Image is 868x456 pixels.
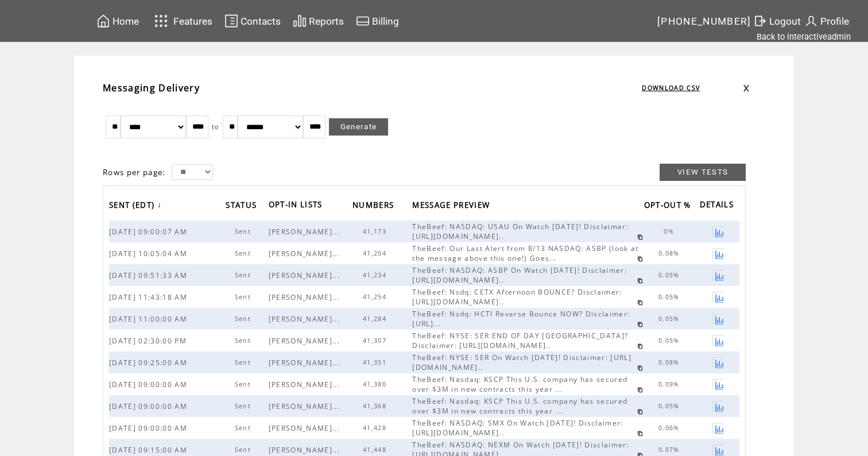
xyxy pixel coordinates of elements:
[354,12,401,30] a: Billing
[103,82,200,94] span: Messaging Delivery
[109,196,165,215] a: SENT (EDT)↓
[363,315,389,323] span: 41,284
[269,380,343,389] span: [PERSON_NAME]...
[103,167,166,177] span: Rows per page:
[658,315,683,323] span: 0.05%
[235,337,254,345] span: Sent
[356,14,370,28] img: creidtcard.svg
[700,196,737,215] span: DETAILS
[363,227,389,235] span: 41,173
[226,197,259,216] span: STATUS
[412,374,627,394] span: TheBeef: Nasdaq: KSCP This U.S. company has secured over $3M in new contracts this year ...
[757,32,851,42] a: Back to interactiveadmin
[658,380,683,388] span: 0.09%
[660,164,746,181] a: VIEW TESTS
[412,287,622,307] span: TheBeef: Nsdq: CETX Afternoon BOUNCE? Disclaimer: [URL][DOMAIN_NAME]..
[804,14,818,28] img: profile.svg
[644,197,694,216] span: OPT-OUT %
[109,401,190,411] span: [DATE] 09:00:00 AM
[109,314,190,324] span: [DATE] 11:00:00 AM
[113,16,139,27] span: Home
[363,271,389,279] span: 41,234
[363,402,389,410] span: 41,368
[212,123,219,131] span: to
[412,418,623,438] span: TheBeef: NASDAQ: SMX On Watch [DATE]! Disclaimer: [URL][DOMAIN_NAME]..
[412,265,627,285] span: TheBeef: NASDAQ: ASBP On Watch [DATE]! Disclaimer: [URL][DOMAIN_NAME]..
[235,227,254,235] span: Sent
[96,14,110,28] img: home.svg
[309,16,344,27] span: Reports
[235,315,254,323] span: Sent
[412,244,638,263] span: TheBeef: Our Last Alert from 8/13 NASDAQ: ASBP (look at the message above this one!) Goes...
[658,446,683,454] span: 0.07%
[109,336,189,346] span: [DATE] 02:30:00 PM
[269,314,343,324] span: [PERSON_NAME]...
[151,11,171,30] img: features.svg
[109,270,190,280] span: [DATE] 09:51:33 AM
[235,446,254,454] span: Sent
[363,424,389,432] span: 41,428
[293,14,307,28] img: chart.svg
[658,271,683,279] span: 0.05%
[235,402,254,410] span: Sent
[235,271,254,279] span: Sent
[235,358,254,366] span: Sent
[109,227,190,237] span: [DATE] 09:00:07 AM
[352,197,397,216] span: NUMBERS
[224,14,238,28] img: contacts.svg
[269,445,343,455] span: [PERSON_NAME]...
[226,196,262,215] a: STATUS
[269,423,343,433] span: [PERSON_NAME]...
[363,249,389,257] span: 41,204
[412,331,628,350] span: TheBeef: NYSE: SER END OF DAY [GEOGRAPHIC_DATA]? Disclaimer: [URL][DOMAIN_NAME]..
[803,12,851,30] a: Profile
[372,16,399,27] span: Billing
[657,16,751,27] span: [PHONE_NUMBER]
[658,249,683,257] span: 0.08%
[109,249,190,258] span: [DATE] 10:05:04 AM
[363,358,389,366] span: 41,351
[235,249,254,257] span: Sent
[412,196,495,215] a: MESSAGE PREVIEW
[269,227,343,237] span: [PERSON_NAME]...
[95,12,141,30] a: Home
[173,16,212,27] span: Features
[664,227,677,235] span: 0%
[269,270,343,280] span: [PERSON_NAME]...
[658,358,683,366] span: 0.08%
[642,84,700,92] a: DOWNLOAD CSV
[329,118,389,136] a: Generate
[644,196,697,215] a: OPT-OUT %
[235,380,254,388] span: Sent
[235,424,254,432] span: Sent
[269,249,343,258] span: [PERSON_NAME]...
[109,197,157,216] span: SENT (EDT)
[269,358,343,368] span: [PERSON_NAME]...
[820,16,849,27] span: Profile
[412,309,630,329] span: TheBeef: Nsdq: HCTI Reverse Bounce NOW? Disclaimer: [URL]...
[363,380,389,388] span: 41,380
[223,12,282,30] a: Contacts
[412,222,629,241] span: TheBeef: NASDAQ: USAU On Watch [DATE]! Disclaimer: [URL][DOMAIN_NAME]..
[109,445,190,455] span: [DATE] 09:15:00 AM
[769,16,801,27] span: Logout
[751,12,803,30] a: Logout
[352,196,400,215] a: NUMBERS
[658,337,683,345] span: 0.05%
[149,10,214,32] a: Features
[109,380,190,389] span: [DATE] 09:00:00 AM
[363,337,389,345] span: 41,307
[269,292,343,302] span: [PERSON_NAME]...
[363,446,389,454] span: 41,448
[109,423,190,433] span: [DATE] 09:00:00 AM
[412,353,631,372] span: TheBeef: NYSE: SER On Watch [DATE]! Disclaimer: [URL][DOMAIN_NAME]..
[412,396,627,416] span: TheBeef: Nasdaq: KSCP This U.S. company has secured over $3M in new contracts this year ...
[269,336,343,346] span: [PERSON_NAME]...
[269,401,343,411] span: [PERSON_NAME]...
[235,293,254,301] span: Sent
[291,12,346,30] a: Reports
[269,196,325,215] span: OPT-IN LISTS
[363,293,389,301] span: 41,254
[241,16,281,27] span: Contacts
[412,197,493,216] span: MESSAGE PREVIEW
